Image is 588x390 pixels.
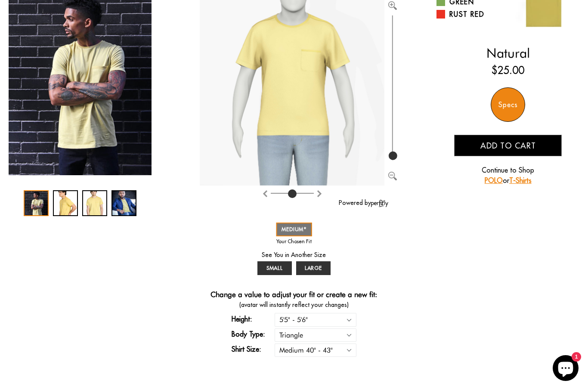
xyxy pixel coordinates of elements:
[210,290,377,300] h4: Change a value to adjust your fit or create a new fit:
[262,188,269,198] button: Rotate clockwise
[316,188,323,198] button: Rotate counter clockwise
[276,223,312,236] a: MEDIUM
[388,170,397,179] button: Zoom out
[371,200,388,207] img: perfitly-logo_73ae6c82-e2e3-4a36-81b1-9e913f6ac5a1.png
[111,190,136,216] div: 4 / 4
[509,176,532,185] a: T-Shirts
[480,141,536,151] span: Add to cart
[454,165,562,186] p: Continue to Shop or
[282,226,307,232] span: MEDIUM
[491,87,525,122] div: Specs
[200,300,388,310] span: (avatar will instantly reflect your changes)
[454,135,562,156] button: Add to cart
[339,199,388,207] a: Powered by
[257,261,292,275] a: SMALL
[266,265,283,271] span: SMALL
[316,190,323,197] img: Rotate counter clockwise
[232,314,275,324] label: Height:
[436,45,579,61] h2: Natural
[485,176,503,185] a: POLO
[232,329,275,339] label: Body Type:
[82,190,107,216] div: 3 / 4
[262,190,269,197] img: Rotate clockwise
[492,62,524,78] ins: $25.00
[232,344,275,354] label: Shirt Size:
[388,1,397,10] img: Zoom in
[388,172,397,180] img: Zoom out
[305,265,322,271] span: LARGE
[53,190,78,216] div: 2 / 4
[24,190,49,216] div: 1 / 4
[550,355,581,383] inbox-online-store-chat: Shopify online store chat
[296,261,331,275] a: LARGE
[436,9,501,19] a: Rust Red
